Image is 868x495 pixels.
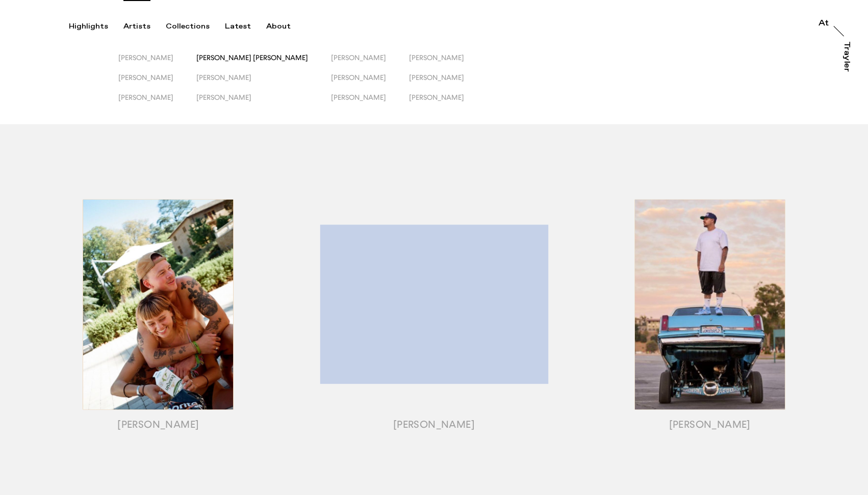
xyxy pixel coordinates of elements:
[225,22,266,31] button: Latest
[819,19,829,30] a: At
[196,53,308,62] span: [PERSON_NAME] [PERSON_NAME]
[409,93,487,113] button: [PERSON_NAME]
[331,93,386,101] span: [PERSON_NAME]
[196,73,331,93] button: [PERSON_NAME]
[266,22,306,31] button: About
[123,22,150,31] div: Artists
[166,22,225,31] button: Collections
[118,53,173,62] span: [PERSON_NAME]
[409,73,487,93] button: [PERSON_NAME]
[69,22,123,31] button: Highlights
[409,53,464,62] span: [PERSON_NAME]
[118,93,173,101] span: [PERSON_NAME]
[266,22,291,31] div: About
[196,93,251,101] span: [PERSON_NAME]
[118,53,196,73] button: [PERSON_NAME]
[409,73,464,81] span: [PERSON_NAME]
[123,22,166,31] button: Artists
[196,73,251,81] span: [PERSON_NAME]
[118,93,196,113] button: [PERSON_NAME]
[331,53,386,62] span: [PERSON_NAME]
[69,22,108,31] div: Highlights
[409,93,464,101] span: [PERSON_NAME]
[118,73,196,93] button: [PERSON_NAME]
[225,22,251,31] div: Latest
[331,73,409,93] button: [PERSON_NAME]
[331,53,409,73] button: [PERSON_NAME]
[843,41,851,72] div: Trayler
[196,53,331,73] button: [PERSON_NAME] [PERSON_NAME]
[196,93,331,113] button: [PERSON_NAME]
[118,73,173,81] span: [PERSON_NAME]
[409,53,487,73] button: [PERSON_NAME]
[331,93,409,113] button: [PERSON_NAME]
[166,22,210,31] div: Collections
[331,73,386,81] span: [PERSON_NAME]
[840,41,851,83] a: Trayler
